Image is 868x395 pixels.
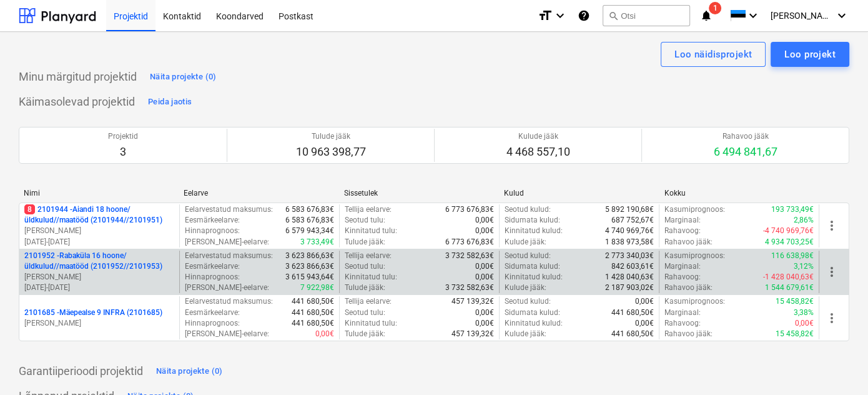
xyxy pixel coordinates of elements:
[771,11,833,21] span: [PERSON_NAME]
[185,251,273,261] p: Eelarvestatud maksumus :
[345,282,385,293] p: Tulude jääk :
[345,226,397,236] p: Kinnitatud tulu :
[661,42,766,67] button: Loo näidisprojekt
[156,364,223,379] div: Näita projekte (0)
[794,215,814,226] p: 2,86%
[746,8,761,23] i: keyboard_arrow_down
[345,307,385,318] p: Seotud tulu :
[505,261,560,272] p: Sidumata kulud :
[605,204,654,215] p: 5 892 190,68€
[24,251,174,272] p: 2101952 - Rabaküla 16 hoone/üldkulud//maatööd (2101952//2101953)
[763,272,814,282] p: -1 428 040,63€
[664,215,701,226] p: Marginaal :
[185,318,240,329] p: Hinnaprognoos :
[505,296,551,307] p: Seotud kulud :
[150,70,217,84] div: Näita projekte (0)
[794,307,814,318] p: 3,38%
[296,144,366,159] p: 10 963 398,77
[603,5,690,26] button: Otsi
[345,296,392,307] p: Tellija eelarve :
[300,282,334,293] p: 7 922,98€
[506,131,570,142] p: Kulude jääk
[345,237,385,247] p: Tulude jääk :
[506,144,570,159] p: 4 468 557,10
[24,307,174,329] div: 2101685 -Mäepealse 9 INFRA (2101685)[PERSON_NAME]
[345,204,392,215] p: Tellija eelarve :
[184,189,333,197] div: Eelarve
[824,311,839,326] span: more_vert
[794,261,814,272] p: 3,12%
[475,261,494,272] p: 0,00€
[834,8,849,23] i: keyboard_arrow_down
[795,318,814,329] p: 0,00€
[147,67,220,87] button: Näita projekte (0)
[765,282,814,293] p: 1 544 679,61€
[19,364,143,379] p: Garantiiperioodi projektid
[185,272,240,282] p: Hinnaprognoos :
[553,8,568,23] i: keyboard_arrow_down
[24,251,174,294] div: 2101952 -Rabaküla 16 hoone/üldkulud//maatööd (2101952//2101953)[PERSON_NAME][DATE]-[DATE]
[674,46,752,62] div: Loo näidisprojekt
[185,307,240,318] p: Eesmärkeelarve :
[771,204,814,215] p: 193 733,49€
[505,307,560,318] p: Sidumata kulud :
[784,46,836,62] div: Loo projekt
[19,94,135,109] p: Käimasolevad projektid
[285,226,334,236] p: 6 579 943,34€
[611,215,654,226] p: 687 752,67€
[635,296,654,307] p: 0,00€
[611,307,654,318] p: 441 680,50€
[505,282,546,293] p: Kulude jääk :
[824,218,839,233] span: more_vert
[451,296,494,307] p: 457 139,32€
[285,272,334,282] p: 3 615 943,64€
[765,237,814,247] p: 4 934 703,25€
[153,361,226,381] button: Näita projekte (0)
[664,329,713,339] p: Rahavoo jääk :
[806,335,868,395] iframe: Chat Widget
[824,264,839,279] span: more_vert
[505,226,563,236] p: Kinnitatud kulud :
[538,8,553,23] i: format_size
[505,204,551,215] p: Seotud kulud :
[451,329,494,339] p: 457 139,32€
[185,296,273,307] p: Eelarvestatud maksumus :
[776,296,814,307] p: 15 458,82€
[24,189,174,197] div: Nimi
[776,329,814,339] p: 15 458,82€
[285,204,334,215] p: 6 583 676,83€
[344,189,494,197] div: Sissetulek
[292,296,334,307] p: 441 680,50€
[185,237,269,247] p: [PERSON_NAME]-eelarve :
[285,261,334,272] p: 3 623 866,63€
[700,8,713,23] i: notifications
[185,215,240,226] p: Eesmärkeelarve :
[24,204,174,247] div: 82101944 -Aiandi 18 hoone/üldkulud//maatööd (2101944//2101951)[PERSON_NAME][DATE]-[DATE]
[24,204,35,214] span: 8
[345,272,397,282] p: Kinnitatud tulu :
[664,204,725,215] p: Kasumiprognoos :
[605,282,654,293] p: 2 187 903,02€
[664,282,713,293] p: Rahavoo jääk :
[475,215,494,226] p: 0,00€
[296,131,366,142] p: Tulude jääk
[24,272,174,282] p: [PERSON_NAME]
[608,11,618,21] span: search
[315,329,334,339] p: 0,00€
[145,92,195,112] button: Peida jaotis
[300,237,334,247] p: 3 733,49€
[714,131,777,142] p: Rahavoo jääk
[505,272,563,282] p: Kinnitatud kulud :
[108,131,138,142] p: Projektid
[285,251,334,261] p: 3 623 866,63€
[292,318,334,329] p: 441 680,50€
[345,318,397,329] p: Kinnitatud tulu :
[664,237,713,247] p: Rahavoo jääk :
[285,215,334,226] p: 6 583 676,83€
[345,329,385,339] p: Tulude jääk :
[345,215,385,226] p: Seotud tulu :
[24,237,174,247] p: [DATE] - [DATE]
[24,307,162,318] p: 2101685 - Mäepealse 9 INFRA (2101685)
[771,42,849,67] button: Loo projekt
